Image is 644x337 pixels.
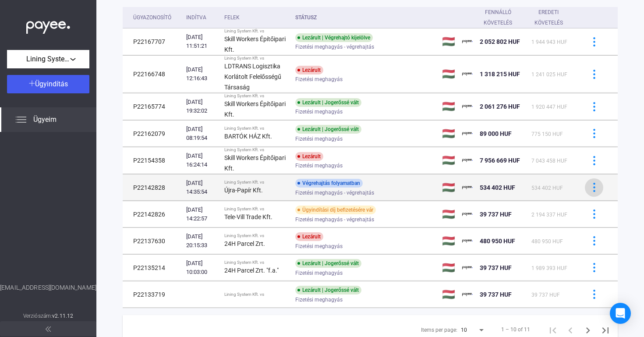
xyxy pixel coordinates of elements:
td: P22154358 [123,147,183,174]
td: P22165774 [123,93,183,120]
img: more-blue [590,209,599,219]
strong: BARTÓK HÁZ Kft. [224,133,272,140]
div: Lezárult | Végrehajtó kijelölve [295,33,373,42]
button: more-blue [585,259,603,277]
span: Ügyeim [33,114,57,125]
button: more-blue [585,65,603,83]
img: plus-white.svg [29,80,35,86]
td: P22142828 [123,174,183,201]
img: more-blue [590,290,599,299]
div: Fennálló követelés [480,7,516,28]
img: more-blue [590,37,599,46]
button: more-blue [585,97,603,116]
strong: 24H Parcel Zrt. "f.a." [224,267,279,274]
strong: 24H Parcel Zrt. [224,240,265,247]
span: 39 737 HUF [480,291,512,298]
img: more-blue [590,70,599,79]
span: Fizetési meghagyás [295,294,343,305]
img: payee-logo [462,182,473,193]
img: more-blue [590,102,599,111]
div: Ügyazonosító [133,12,171,23]
span: Ügyindítás [35,80,68,88]
button: more-blue [585,124,603,143]
span: 1 920 447 HUF [531,104,567,110]
td: 🇭🇺 [439,255,459,281]
div: [DATE] 19:32:02 [186,98,217,115]
div: Lining System Kft. vs [224,93,288,99]
strong: LDTRANS Logisztika Korlátolt Felelősségű Társaság [224,63,281,91]
button: Lining System Kft. [7,50,89,68]
strong: Skill Workers Építőipari Kft. [224,35,286,53]
img: payee-logo [462,209,473,220]
div: Items per page: [421,325,457,335]
span: Fizetési meghagyás [295,74,343,85]
div: Indítva [186,12,217,23]
span: 39 737 HUF [531,292,560,298]
button: more-blue [585,178,603,197]
img: more-blue [590,183,599,192]
div: Indítva [186,12,206,23]
span: Fizetési meghagyás - végrehajtás [295,42,374,52]
td: P22137630 [123,228,183,254]
span: Fizetési meghagyás [295,134,343,144]
img: payee-logo [462,263,473,273]
div: Fennálló követelés [480,7,524,28]
span: 7 956 669 HUF [480,157,520,164]
div: [DATE] 11:51:21 [186,33,217,50]
td: 🇭🇺 [439,228,459,254]
mat-select: Items per page: [461,324,485,335]
div: Lezárult | Jogerőssé vált [295,259,361,268]
div: Lezárult [295,66,323,74]
div: Lezárult | Jogerőssé vált [295,98,361,107]
div: Lezárult [295,152,323,161]
div: Lining System Kft. vs [224,126,288,131]
button: more-blue [585,205,603,223]
span: Fizetési meghagyás - végrehajtás [295,214,374,225]
td: 🇭🇺 [439,28,459,55]
span: Lining System Kft. [26,54,70,64]
strong: Tele-Vill Trade Kft. [224,213,272,220]
strong: Skill Workers Építőipari Kft. [224,100,286,118]
img: payee-logo [462,155,473,166]
div: [DATE] 20:15:33 [186,232,217,250]
div: Lining System Kft. vs [224,147,288,153]
div: [DATE] 08:19:54 [186,125,217,142]
span: 2 194 337 HUF [531,212,567,218]
div: Felek [224,12,288,23]
img: arrow-double-left-grey.svg [46,326,51,332]
div: Ügyazonosító [133,12,179,23]
button: more-blue [585,32,603,51]
span: 480 950 HUF [531,238,563,245]
td: 🇭🇺 [439,201,459,227]
span: 775 150 HUF [531,131,563,137]
span: 534 402 HUF [480,184,515,191]
button: more-blue [585,232,603,250]
td: P22135214 [123,255,183,281]
img: payee-logo [462,236,473,246]
div: Lezárult | Jogerőssé vált [295,125,361,134]
td: 🇭🇺 [439,174,459,201]
div: Open Intercom Messenger [610,303,631,324]
td: 🇭🇺 [439,56,459,93]
div: Lining System Kft. vs [224,56,288,61]
img: more-blue [590,129,599,138]
div: Lining System Kft. vs [224,206,288,212]
div: Ügyindítási díj befizetésére vár [295,206,376,214]
img: more-blue [590,236,599,245]
span: 7 043 458 HUF [531,158,567,164]
span: 1 241 025 HUF [531,71,567,78]
td: 🇭🇺 [439,281,459,308]
td: P22142826 [123,201,183,227]
img: list.svg [16,114,26,125]
img: payee-logo [462,289,473,300]
td: P22133719 [123,281,183,308]
img: payee-logo [462,69,473,79]
button: more-blue [585,151,603,170]
img: more-blue [590,263,599,272]
td: P22166748 [123,56,183,93]
div: Eredeti követelés [531,7,566,28]
div: Eredeti követelés [531,7,574,28]
div: Lining System Kft. vs [224,292,288,297]
td: 🇭🇺 [439,93,459,120]
img: more-blue [590,156,599,165]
